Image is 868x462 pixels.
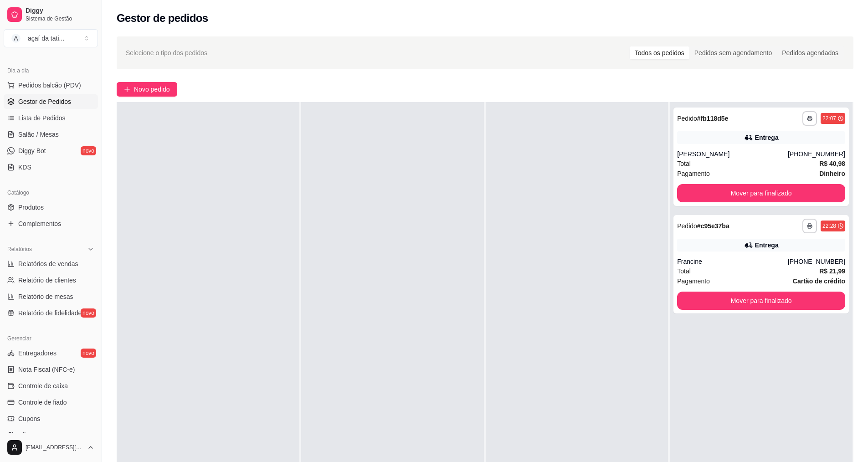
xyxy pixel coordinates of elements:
a: Controle de fiado [4,395,98,410]
span: Salão / Mesas [18,130,59,139]
span: Relatório de clientes [18,276,76,285]
span: Gestor de Pedidos [18,97,71,106]
span: Pagamento [677,276,710,286]
a: Salão / Mesas [4,127,98,142]
button: Mover para finalizado [677,184,845,202]
span: Sistema de Gestão [26,15,94,22]
span: Pedido [677,115,697,122]
button: Select a team [4,29,98,47]
div: Entrega [755,133,779,142]
button: Novo pedido [117,82,177,97]
span: A [11,34,21,43]
a: Controle de caixa [4,379,98,393]
a: Complementos [4,216,98,231]
span: Entregadores [18,349,56,358]
div: [PERSON_NAME] [677,149,788,159]
span: Pedidos balcão (PDV) [18,81,81,90]
a: Relatório de clientes [4,273,98,287]
span: Novo pedido [134,84,170,94]
div: Francine [677,257,788,266]
span: Selecione o tipo dos pedidos [126,48,207,58]
span: Relatórios de vendas [18,259,78,268]
span: Total [677,266,691,276]
div: Dia a dia [4,63,98,78]
span: Pedido [677,222,697,230]
span: Nota Fiscal (NFC-e) [18,365,75,374]
span: Relatórios [7,246,32,253]
button: Mover para finalizado [677,292,845,310]
a: Diggy Botnovo [4,144,98,158]
span: Diggy [26,7,94,15]
div: Todos os pedidos [630,46,689,59]
strong: R$ 40,98 [819,160,845,167]
button: [EMAIL_ADDRESS][DOMAIN_NAME] [4,436,98,458]
div: Gerenciar [4,331,98,346]
a: Produtos [4,200,98,215]
span: Pagamento [677,169,710,179]
span: Complementos [18,219,61,228]
span: Cupons [18,414,40,423]
div: Pedidos agendados [777,46,843,59]
h2: Gestor de pedidos [117,11,208,26]
strong: # fb118d5e [697,115,729,122]
a: Relatórios de vendas [4,257,98,271]
span: Relatório de mesas [18,292,73,301]
span: plus [124,86,130,92]
a: Cupons [4,411,98,426]
div: Entrega [755,241,779,250]
a: Entregadoresnovo [4,346,98,360]
span: Clientes [18,431,41,440]
button: Pedidos balcão (PDV) [4,78,98,92]
span: Produtos [18,203,44,212]
span: Diggy Bot [18,146,46,155]
div: 22:28 [822,222,836,230]
span: Relatório de fidelidade [18,308,82,318]
div: [PHONE_NUMBER] [788,257,845,266]
div: 22:07 [822,115,836,122]
a: KDS [4,160,98,175]
span: Controle de caixa [18,381,68,390]
span: Controle de fiado [18,398,67,407]
span: Total [677,159,691,169]
strong: Cartão de crédito [793,277,845,285]
div: Catálogo [4,185,98,200]
a: Clientes [4,428,98,442]
span: [EMAIL_ADDRESS][DOMAIN_NAME] [26,444,83,451]
div: Pedidos sem agendamento [689,46,777,59]
div: [PHONE_NUMBER] [788,149,845,159]
span: Lista de Pedidos [18,113,66,123]
a: Lista de Pedidos [4,111,98,125]
strong: # c95e37ba [697,222,729,230]
span: KDS [18,163,31,172]
strong: R$ 21,99 [819,267,845,275]
strong: Dinheiro [819,170,845,177]
a: Nota Fiscal (NFC-e) [4,362,98,377]
a: DiggySistema de Gestão [4,4,98,26]
a: Gestor de Pedidos [4,94,98,109]
a: Relatório de mesas [4,289,98,304]
div: açaí da tati ... [28,34,64,43]
a: Relatório de fidelidadenovo [4,306,98,320]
